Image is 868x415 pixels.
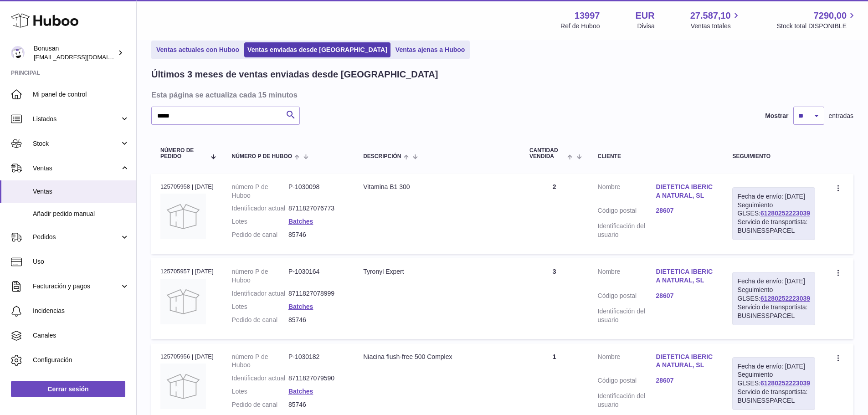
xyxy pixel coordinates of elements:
span: Stock total DISPONIBLE [777,22,857,31]
td: 3 [520,258,589,338]
span: número P de Huboo [232,154,292,159]
div: Divisa [637,22,655,31]
a: Cerrar sesión [11,381,125,397]
dd: P-1030164 [288,267,345,285]
dt: Lotes [232,302,288,311]
img: no-photo.jpg [160,279,206,324]
dt: Código postal [598,292,656,302]
a: Ventas actuales con Huboo [153,42,242,57]
dt: Lotes [232,217,288,226]
dt: Código postal [598,376,656,387]
span: Ventas [33,164,120,173]
label: Mostrar [765,112,788,120]
dd: P-1030182 [288,353,345,370]
h3: Esta página se actualiza cada 15 minutos [151,90,851,100]
a: Ventas ajenas a Huboo [392,42,468,57]
dd: 85746 [288,316,345,324]
span: Mi panel de control [33,90,129,99]
strong: EUR [635,10,654,22]
img: no-photo.jpg [160,194,206,239]
dd: P-1030098 [288,183,345,200]
dt: Identificación del usuario [598,222,656,239]
span: Facturación y pagos [33,282,120,291]
div: Seguimiento GLSES: [732,272,815,325]
strong: 13997 [575,10,600,22]
span: Añadir pedido manual [33,210,129,218]
dt: Identificador actual [232,374,288,383]
div: Servicio de transportista: BUSINESSPARCEL [737,303,810,320]
a: 28607 [656,376,714,385]
dt: Identificación del usuario [598,307,656,324]
span: [EMAIL_ADDRESS][DOMAIN_NAME] [34,53,134,61]
span: Cantidad vendida [529,148,565,159]
div: Fecha de envío: [DATE] [737,277,810,286]
span: Número de pedido [160,148,205,159]
span: Listados [33,115,120,123]
span: Descripción [363,154,401,159]
a: DIETETICA IBERICA NATURAL, SL [656,267,714,285]
dt: Nombre [598,183,656,202]
img: no-photo.jpg [160,364,206,409]
dt: número P de Huboo [232,353,288,370]
div: Cliente [598,154,714,159]
div: 125705957 | [DATE] [160,267,214,276]
dt: Pedido de canal [232,400,288,409]
a: 61280252223039 [760,210,810,217]
dt: Nombre [598,353,656,372]
dt: Pedido de canal [232,316,288,324]
dt: Identificación del usuario [598,392,656,409]
div: 125705958 | [DATE] [160,183,214,191]
span: Uso [33,257,129,266]
a: Batches [288,388,313,395]
div: Servicio de transportista: BUSINESSPARCEL [737,388,810,405]
dt: Nombre [598,267,656,287]
dd: 8711827078999 [288,289,345,298]
a: 7290,00 Stock total DISPONIBLE [777,10,857,31]
div: 125705956 | [DATE] [160,353,214,361]
img: internalAdmin-13997@internal.huboo.com [11,46,25,60]
span: Configuración [33,356,129,364]
dt: Pedido de canal [232,231,288,239]
div: Ref de Huboo [560,22,600,31]
div: Seguimiento [732,154,815,159]
a: 61280252223039 [760,295,810,302]
a: Batches [288,303,313,310]
a: 28607 [656,292,714,300]
div: Fecha de envío: [DATE] [737,192,810,201]
span: entradas [829,112,853,120]
span: Stock [33,139,120,148]
div: Tyronyl Expert [363,267,511,276]
span: Pedidos [33,233,120,241]
dt: número P de Huboo [232,267,288,285]
dd: 85746 [288,400,345,409]
a: Batches [288,218,313,225]
div: Vitamina B1 300 [363,183,511,191]
dt: Código postal [598,206,656,217]
span: Canales [33,331,129,340]
div: Bonusan [34,44,116,61]
dt: Identificador actual [232,204,288,213]
dd: 8711827076773 [288,204,345,213]
a: 27.587,10 Ventas totales [690,10,741,31]
a: DIETETICA IBERICA NATURAL, SL [656,353,714,370]
div: Seguimiento GLSES: [732,187,815,240]
span: Incidencias [33,307,129,315]
a: DIETETICA IBERICA NATURAL, SL [656,183,714,200]
div: Seguimiento GLSES: [732,357,815,410]
div: Servicio de transportista: BUSINESSPARCEL [737,218,810,235]
span: Ventas totales [691,22,741,31]
div: Niacina flush-free 500 Complex [363,353,511,361]
dt: número P de Huboo [232,183,288,200]
a: 61280252223039 [760,379,810,387]
div: Fecha de envío: [DATE] [737,362,810,371]
dd: 85746 [288,231,345,239]
h2: Últimos 3 meses de ventas enviadas desde [GEOGRAPHIC_DATA] [151,68,438,81]
td: 2 [520,174,589,254]
span: 7290,00 [814,10,847,22]
dt: Identificador actual [232,289,288,298]
a: 28607 [656,206,714,215]
a: Ventas enviadas desde [GEOGRAPHIC_DATA] [244,42,390,57]
span: 27.587,10 [690,10,731,22]
dd: 8711827079590 [288,374,345,383]
span: Ventas [33,187,129,196]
